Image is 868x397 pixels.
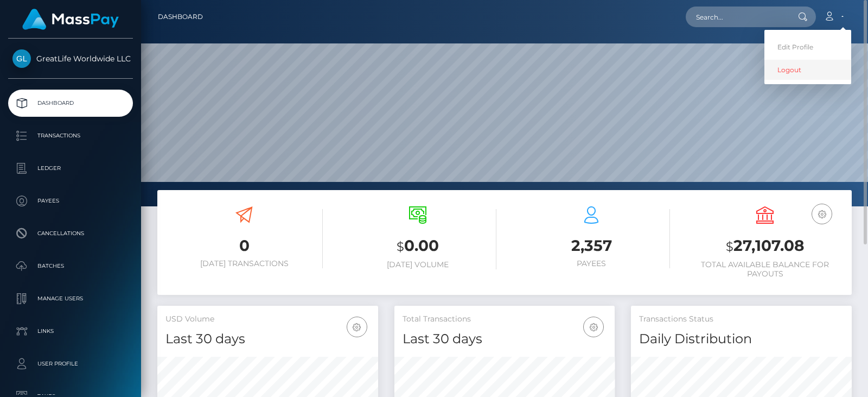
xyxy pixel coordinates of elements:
[339,235,496,257] h3: 0.00
[12,356,129,372] p: User Profile
[165,330,370,349] h4: Last 30 days
[726,239,733,254] small: $
[12,258,129,274] p: Batches
[8,155,133,182] a: Ledger
[639,330,844,349] h4: Daily Distribution
[764,37,851,57] a: Edit Profile
[397,239,404,254] small: $
[339,260,496,269] h6: [DATE] Volume
[12,193,129,209] p: Payees
[8,54,133,64] span: GreatLife Worldwide LLC
[165,314,370,325] h5: USD Volume
[12,95,129,111] p: Dashboard
[639,314,844,325] h5: Transactions Status
[12,323,129,339] p: Links
[12,128,129,144] p: Transactions
[12,49,31,68] img: GreatLife Worldwide LLC
[8,220,133,247] a: Cancellations
[165,235,323,256] h3: 0
[8,90,133,117] a: Dashboard
[8,350,133,377] a: User Profile
[513,235,670,256] h3: 2,357
[686,260,844,279] h6: Total Available Balance for Payouts
[12,291,129,307] p: Manage Users
[165,259,323,268] h6: [DATE] Transactions
[12,160,129,177] p: Ledger
[403,330,607,349] h4: Last 30 days
[513,259,670,268] h6: Payees
[8,187,133,215] a: Payees
[403,314,607,325] h5: Total Transactions
[8,253,133,280] a: Batches
[686,235,844,257] h3: 27,107.08
[12,225,129,242] p: Cancellations
[8,122,133,149] a: Transactions
[158,5,203,28] a: Dashboard
[8,285,133,312] a: Manage Users
[8,318,133,345] a: Links
[686,7,788,27] input: Search...
[764,60,851,80] a: Logout
[22,9,119,30] img: MassPay Logo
